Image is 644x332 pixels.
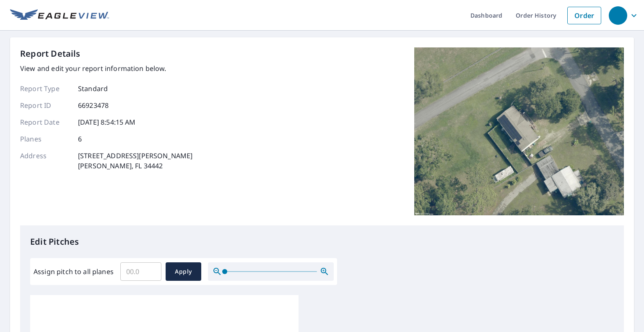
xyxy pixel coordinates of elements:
[20,47,80,60] p: Report Details
[20,84,70,94] p: Report Type
[20,117,70,127] p: Report Date
[78,117,136,127] p: [DATE] 8:54:15 AM
[78,100,109,110] p: 66923478
[20,151,70,171] p: Address
[30,235,614,248] p: Edit Pitches
[414,47,624,215] img: Top image
[34,267,114,277] label: Assign pitch to all planes
[10,9,109,22] img: EV Logo
[166,262,201,281] button: Apply
[78,84,108,94] p: Standard
[120,260,161,283] input: 00.0
[78,134,82,144] p: 6
[567,7,601,24] a: Order
[78,151,192,171] p: [STREET_ADDRESS][PERSON_NAME] [PERSON_NAME], FL 34442
[20,100,70,110] p: Report ID
[172,267,195,277] span: Apply
[20,63,192,73] p: View and edit your report information below.
[20,134,70,144] p: Planes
